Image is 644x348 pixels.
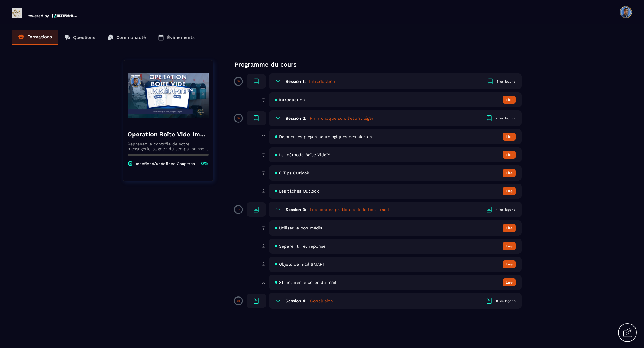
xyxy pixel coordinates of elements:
[237,300,240,302] p: 0%
[310,115,374,121] h5: Finir chaque soir, l’esprit léger
[237,80,240,83] p: 0%
[503,169,516,177] button: Lire
[237,117,240,120] p: 0%
[286,116,306,121] h6: Session 2:
[503,96,516,104] button: Lire
[503,260,516,268] button: Lire
[134,161,195,166] p: undefined/undefined Chapitres
[279,97,305,102] span: Introduction
[496,299,516,303] div: 0 les leçons
[503,151,516,159] button: Lire
[309,78,335,84] h5: Introduction
[279,262,325,267] span: Objets de mail SMART
[279,226,322,230] span: Utiliser le bon média
[128,141,209,151] p: Reprenez le contrôle de votre messagerie, gagnez du temps, baissez la charge mentale. Moins d’int...
[279,134,372,139] span: Déjouer les pièges neurologiques des alertes
[279,280,336,285] span: Structurer le corps du mail
[496,116,516,121] div: 4 les leçons
[52,13,77,18] img: logo
[279,189,319,194] span: Les tâches Outlook
[12,8,22,18] img: logo-branding
[279,244,325,249] span: Séparer tri et réponse
[26,14,49,18] p: Powered by
[128,130,209,138] h4: Opération Boîte Vide Immédiate™ (OBI)
[310,207,389,213] h5: Les bonnes pratiques de la boite mail
[201,160,209,167] p: 0%
[128,65,209,125] img: banner
[503,242,516,250] button: Lire
[286,207,306,212] h6: Session 3:
[279,171,309,175] span: 6 Tips Outlook
[237,208,240,211] p: 0%
[286,298,306,303] h6: Session 4:
[310,298,333,304] h5: Conclusion
[286,79,306,84] h6: Session 1:
[235,60,522,69] p: Programme du cours
[503,187,516,195] button: Lire
[503,278,516,286] button: Lire
[279,152,330,157] span: La méthode Boîte Vide™
[503,224,516,232] button: Lire
[496,207,516,212] div: 4 les leçons
[503,133,516,141] button: Lire
[497,79,516,84] div: 1 les leçons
